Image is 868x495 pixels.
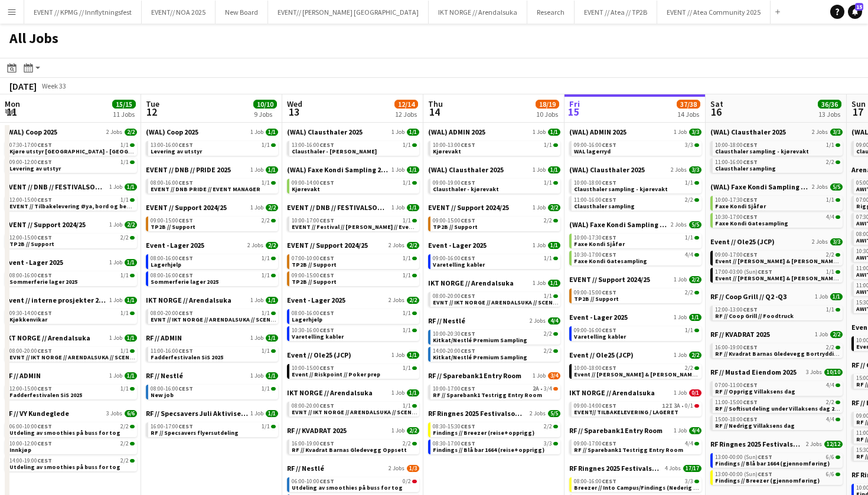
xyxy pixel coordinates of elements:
span: 2/2 [826,252,834,258]
span: Lagerhjelp [151,261,181,268]
span: 2 Jobs [671,221,687,228]
span: 2/2 [826,159,834,165]
span: (WAL) Clausthaler 2025 [428,165,504,174]
span: 12:00-15:00 [9,235,52,241]
span: 09:00-19:00 [433,180,475,186]
span: 1 Job [109,221,122,228]
span: 1 Job [533,280,546,287]
span: Sommerferie lager 2025 [9,278,77,286]
a: (WAL) Coop 20251 Job1/1 [146,127,278,136]
span: 10:00-17:30 [715,197,758,203]
span: CEST [178,217,193,224]
button: EVENT // Atea Community 2025 [657,1,771,24]
span: 1 Job [109,259,122,266]
a: 10:00-17:00CEST1/1EVENT // Festival // [PERSON_NAME] // Event Manager [292,217,417,230]
span: RF // Coop Grill // Q2 -Q3 [710,292,787,301]
span: EVENT // DNB // FESTIVALSOMMER 2025 [5,182,107,191]
span: EVENT // DNB // PRIDE 2025 [146,165,231,174]
a: 13:00-16:00CEST1/1Clausthaler - [PERSON_NAME] [292,141,417,155]
a: 08:00-16:00CEST1/1Sommerferie lager 2025 [9,271,135,285]
a: (WAL) Faxe Kondi Sampling 20252 Jobs5/5 [569,220,701,229]
a: 08:00-16:00CEST1/1Sommerferie lager 2025 [151,271,276,285]
span: 4/4 [685,252,693,258]
div: (WAL) Faxe Kondi Sampling 20252 Jobs5/510:00-17:30CEST1/1Faxe Kondi Sjåfør10:30-17:00CEST4/4Faxe ... [710,182,843,237]
button: EVENT// NOA 2025 [142,1,216,24]
div: EVENT // DNB // PRIDE 20251 Job1/108:00-16:00CEST1/1EVENT // DNB PRIDE // EVENT MANAGER [146,165,278,203]
span: 1/1 [548,166,560,173]
span: 2/2 [685,197,693,203]
span: 1 Job [533,204,546,211]
span: (WAL) Coop 2025 [5,127,57,136]
a: IKT NORGE // Arendalsuka1 Job1/1 [428,278,560,287]
span: 1 Job [674,276,687,283]
span: CEST [178,179,193,186]
div: (WAL) ADMIN 20251 Job1/110:00-13:00CEST1/1Kjørevakt [428,127,560,165]
span: Clausthaler sampling - kjørevakt [574,185,668,193]
a: 09:00-19:00CEST1/1Clausthaler - kjørevakt [433,179,558,192]
a: 12:00-15:00CEST2/2TP2B // Support [9,234,135,247]
div: EVENT // Support 2024/251 Job2/212:00-15:00CEST2/2TP2B // Support [5,220,137,258]
a: 07:00-10:00CEST1/1TP2B // Support [292,254,417,268]
span: 2 Jobs [812,238,828,245]
span: 1/1 [262,273,270,278]
a: Event - Lager 20252 Jobs2/2 [146,241,278,250]
span: (WAL) ADMIN 2025 [569,127,626,136]
span: 1/1 [826,197,834,203]
span: Faxe Kondi Gatesampling [574,257,647,265]
span: CEST [602,179,616,186]
span: 2/2 [262,218,270,224]
a: 12:00-15:00CEST1/1EVENT // Tilbakelevering Øya, bord og benker [9,196,135,209]
a: 09:00-15:00CEST1/1TP2B // Support [292,271,417,285]
span: 1 Job [250,204,263,211]
div: (WAL) Coop 20252 Jobs2/207:30-17:00CEST1/1Kjøre utstyr [GEOGRAPHIC_DATA] - [GEOGRAPHIC_DATA]09:00... [5,127,137,182]
span: CEST [602,196,616,204]
div: (WAL) Faxe Kondi Sampling 20252 Jobs5/510:00-17:30CEST1/1Faxe Kondi Sjåfør10:30-17:00CEST4/4Faxe ... [569,220,701,275]
span: 3/3 [685,142,693,148]
span: 1 Job [815,293,828,300]
span: 09:00-14:00 [292,180,334,186]
span: TP2B // Support [151,223,195,231]
a: 09:00-15:00CEST2/2TP2B // Support [433,217,558,230]
span: IKT NORGE // Arendalsuka [428,278,514,287]
span: 3/3 [689,166,701,173]
a: 08:00-16:00CEST1/1Lagerhjelp [151,254,276,268]
a: (WAL) Faxe Kondi Sampling 20251 Job1/1 [287,165,419,174]
span: 2/2 [548,204,560,211]
span: CEST [178,141,193,149]
a: 15 [848,5,862,19]
a: EVENT // DNB // PRIDE 20251 Job1/1 [146,165,278,174]
a: Event // interne prosjekter 20251 Job1/1 [5,296,137,304]
div: (WAL) Faxe Kondi Sampling 20251 Job1/109:00-14:00CEST1/1Kjørevakt [287,165,419,203]
span: CEST [461,292,475,300]
a: Event // Ole25 (JCP)2 Jobs3/3 [710,237,843,246]
span: EVENT // DNB PRIDE // EVENT MANAGER [151,185,260,193]
button: EVENT // KPMG // Innflytningsfest [24,1,142,24]
span: 1/1 [826,269,834,275]
span: 1 Job [533,242,546,249]
span: 09:00-17:00 [715,252,758,258]
span: EVENT // DNB // FESTIVALSOMMER 2025 [287,203,389,212]
span: 2/2 [125,221,137,228]
span: WAL lagerryd [574,147,611,155]
a: EVENT // DNB // FESTIVALSOMMER 20251 Job1/1 [287,203,419,212]
span: 2/2 [544,218,552,224]
span: 1/1 [120,197,129,203]
span: TP2B // Support [433,223,478,231]
a: EVENT // Support 2024/251 Job2/2 [146,203,278,212]
span: CEST [37,141,52,149]
a: 09:00-14:00CEST1/1Kjørevakt [292,179,417,192]
button: EVENT// [PERSON_NAME] [GEOGRAPHIC_DATA] [268,1,429,24]
span: 1 Job [391,166,404,173]
span: CEST [602,234,616,241]
a: RF // Coop Grill // Q2 -Q31 Job1/1 [710,292,843,301]
span: 1 Job [533,129,546,136]
span: 1/1 [544,255,552,261]
span: 2/2 [266,204,278,211]
a: EVENT // DNB // FESTIVALSOMMER 20251 Job1/1 [5,182,137,191]
span: CEST [319,141,334,149]
div: EVENT // DNB // FESTIVALSOMMER 20251 Job1/110:00-17:00CEST1/1EVENT // Festival // [PERSON_NAME] /... [287,203,419,241]
span: CEST [743,213,758,221]
span: 1/1 [403,142,411,148]
span: 10:00-18:00 [574,180,616,186]
span: 10:00-18:00 [715,142,758,148]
